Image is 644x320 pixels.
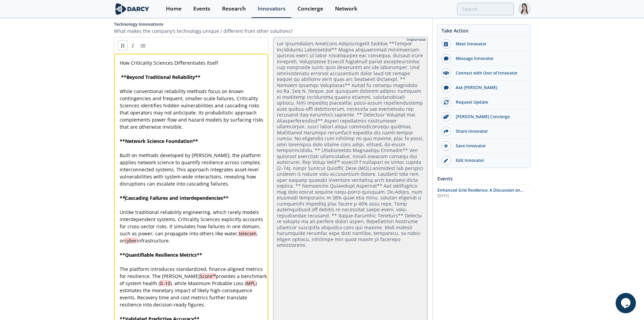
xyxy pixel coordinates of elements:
[125,252,197,258] span: Quantifiable Resilience Metrics
[616,293,637,313] iframe: chat widget
[120,88,265,130] span: While conventional reliability methods focus on known contingencies and frequent, smaller-scale f...
[438,27,530,37] div: Take Action
[451,85,527,91] div: Ask [PERSON_NAME]
[451,56,527,62] div: Message Innovator
[438,153,530,168] a: Edit Innovator
[258,6,286,12] div: Innovators
[457,3,514,15] input: Advanced Search
[120,60,218,66] span: How Criticality Sciences Differentiates Itself
[451,70,527,76] div: Connect with User of Innovator
[437,187,530,199] a: Enhanced Grid Resilience: A Discussion on Climate Science & Risk Modeling [DATE]
[519,3,530,15] img: Profile
[120,152,262,187] span: Built on methods developed by [PERSON_NAME], the platform applies network science to quantify res...
[114,21,428,27] label: Technology Innovations
[193,6,210,12] div: Events
[451,157,527,164] div: Edit Innovator
[128,40,138,50] a: Italic (Ctrl-I)
[451,99,527,105] div: Request Update
[160,280,170,286] span: 0–10
[437,193,530,199] div: [DATE]
[126,74,195,80] span: Beyond Traditional Reliability
[125,138,193,144] span: Network Science Foundation
[166,6,182,12] div: Home
[125,195,223,201] span: Cascading Failures and Interdependencies
[120,209,264,244] span: Unlike traditional reliability engineering, which rarely models interdependent systems, Criticali...
[114,27,428,35] p: What makes the company’s technology unique / different from other solutions?
[407,38,426,42] div: Original Value
[451,128,527,134] div: Share Innovator
[120,266,268,308] span: The platform introduces standardized, finance-aligned metrics for resilience. The [PERSON_NAME] p...
[451,114,527,120] div: [PERSON_NAME] Concierge
[124,237,137,244] span: cyber
[246,280,256,286] span: MPL
[222,6,246,12] div: Research
[114,3,151,15] img: logo-wide.svg
[437,173,530,185] div: Events
[200,273,216,279] span: Score™
[297,6,323,12] div: Concierge
[451,143,527,149] div: Save Innovator
[451,41,527,47] div: Meet Innovator
[118,40,128,50] a: Bold (Ctrl-B)
[437,187,524,199] span: Enhanced Grid Resilience: A Discussion on Climate Science & Risk Modeling
[335,6,357,12] div: Network
[438,139,530,153] button: Save Innovator
[138,40,148,50] a: Generic List (Ctrl-L)
[239,230,257,237] span: telecom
